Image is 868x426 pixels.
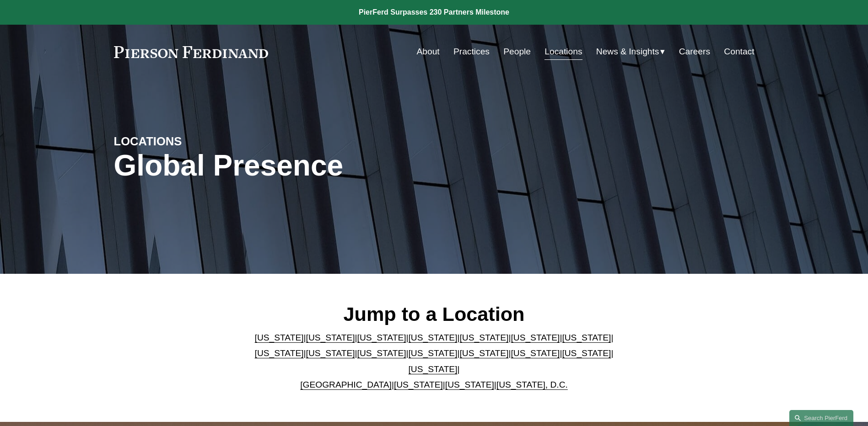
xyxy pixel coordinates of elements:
[306,333,355,342] a: [US_STATE]
[511,348,560,358] a: [US_STATE]
[417,43,440,60] a: About
[247,330,621,393] p: | | | | | | | | | | | | | | | | | |
[511,333,560,342] a: [US_STATE]
[394,380,443,389] a: [US_STATE]
[409,364,458,374] a: [US_STATE]
[679,43,710,60] a: Careers
[306,348,355,358] a: [US_STATE]
[789,410,853,426] a: Search this site
[545,43,582,60] a: Locations
[503,43,531,60] a: People
[596,44,659,60] span: News & Insights
[255,348,304,358] a: [US_STATE]
[445,380,494,389] a: [US_STATE]
[114,149,541,182] h1: Global Presence
[300,380,392,389] a: [GEOGRAPHIC_DATA]
[357,348,406,358] a: [US_STATE]
[724,43,754,60] a: Contact
[453,43,490,60] a: Practices
[247,302,621,326] h2: Jump to a Location
[357,333,406,342] a: [US_STATE]
[114,134,274,149] h4: LOCATIONS
[409,348,458,358] a: [US_STATE]
[562,348,611,358] a: [US_STATE]
[596,43,665,60] a: folder dropdown
[562,333,611,342] a: [US_STATE]
[255,333,304,342] a: [US_STATE]
[496,380,568,389] a: [US_STATE], D.C.
[459,333,508,342] a: [US_STATE]
[409,333,458,342] a: [US_STATE]
[459,348,508,358] a: [US_STATE]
